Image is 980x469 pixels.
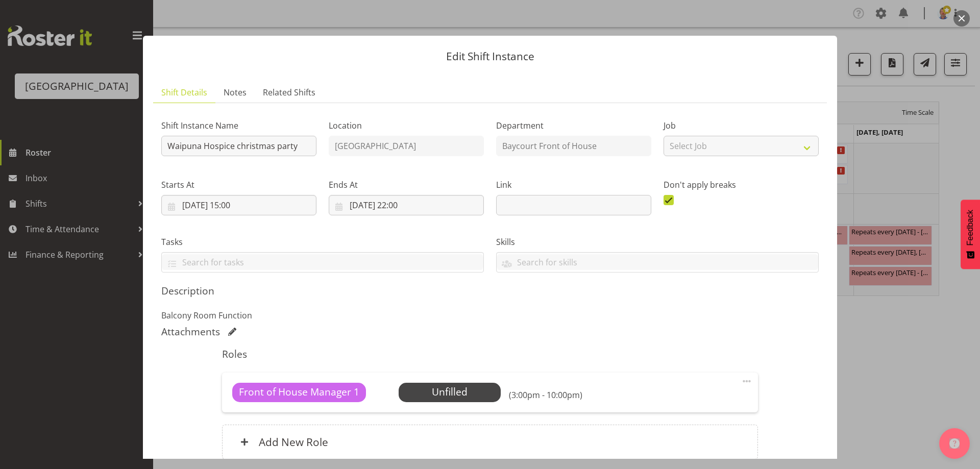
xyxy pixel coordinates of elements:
button: Feedback - Show survey [961,200,980,269]
label: Ends At [329,179,484,191]
label: Starts At [161,179,316,191]
label: Tasks [161,236,484,248]
span: Related Shifts [263,86,315,98]
label: Department [496,119,651,132]
label: Location [329,119,484,132]
span: Unfilled [432,385,468,399]
p: Balcony Room Function [161,309,819,322]
input: Search for skills [497,254,818,270]
input: Search for tasks [162,254,483,270]
span: Front of House Manager 1 [239,385,359,400]
h6: (3:00pm - 10:00pm) [509,390,582,400]
img: help-xxl-2.png [949,438,960,449]
h5: Description [161,285,819,297]
h5: Attachments [161,326,220,338]
span: Feedback [966,210,975,245]
h6: Add New Role [259,435,328,449]
label: Job [664,119,819,132]
label: Skills [496,236,819,248]
input: Shift Instance Name [161,136,316,156]
label: Shift Instance Name [161,119,316,132]
span: Notes [224,86,247,98]
p: Edit Shift Instance [153,51,827,62]
h5: Roles [222,348,757,360]
input: Click to select... [161,195,316,215]
label: Don't apply breaks [664,179,819,191]
label: Link [496,179,651,191]
input: Click to select... [329,195,484,215]
span: Shift Details [161,86,207,98]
